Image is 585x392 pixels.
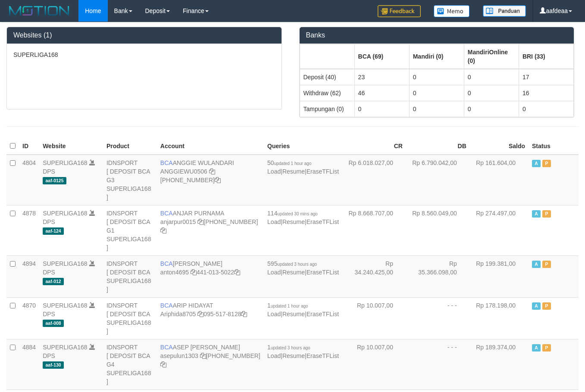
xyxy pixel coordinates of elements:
[39,138,103,155] th: Website
[234,269,240,276] a: Copy 4410135022 to clipboard
[197,311,203,317] a: Copy Ariphida8705 to clipboard
[464,44,519,69] th: Group: activate to sort column ascending
[529,138,579,155] th: Status
[160,260,173,267] span: BCA
[542,160,551,167] span: Paused
[160,159,173,166] span: BCA
[342,297,406,339] td: Rp 10.007,00
[43,361,64,369] span: aaf-130
[39,339,103,389] td: DPS
[19,138,39,155] th: ID
[157,138,264,155] th: Account
[43,227,64,235] span: aaf-124
[532,160,541,167] span: Active
[532,210,541,218] span: Active
[434,5,470,17] img: Button%20Memo.svg
[483,5,526,17] img: panduan.png
[282,352,305,359] a: Resume
[342,255,406,297] td: Rp 34.240.425,00
[378,5,421,17] img: Feedback.jpg
[200,352,206,359] a: Copy asepulun1303 to clipboard
[160,311,196,317] a: Ariphida8705
[267,311,281,317] a: Load
[191,269,197,276] a: Copy anton4695 to clipboard
[267,344,339,359] span: | |
[43,210,88,217] a: SUPERLIGA168
[274,161,312,166] span: updated 1 hour ago
[267,168,281,175] a: Load
[282,269,305,276] a: Resume
[160,227,166,234] a: Copy 4062281620 to clipboard
[306,31,568,39] h3: Banks
[103,297,157,339] td: IDNSPORT [ DEPOSIT BCA SUPERLIGA168 ]
[406,155,470,205] td: Rp 6.790.042,00
[342,339,406,389] td: Rp 10.007,00
[342,138,406,155] th: CR
[307,311,339,317] a: EraseTFList
[519,85,573,101] td: 16
[300,101,354,117] td: Tampungan (0)
[19,297,39,339] td: 4870
[215,177,221,184] a: Copy 4062213373 to clipboard
[307,168,339,175] a: EraseTFList
[157,205,264,255] td: ANJAR PURNAMA [PHONE_NUMBER]
[406,339,470,389] td: - - -
[519,101,573,117] td: 0
[160,344,173,351] span: BCA
[103,255,157,297] td: IDNSPORT [ DEPOSIT BCA SUPERLIGA168 ]
[103,155,157,205] td: IDNSPORT [ DEPOSIT BCA G3 SUPERLIGA168 ]
[209,168,215,175] a: Copy ANGGIEWU0506 to clipboard
[160,168,207,175] a: ANGGIEWU0506
[470,339,529,389] td: Rp 189.374,00
[103,205,157,255] td: IDNSPORT [ DEPOSIT BCA G1 SUPERLIGA168 ]
[354,101,409,117] td: 0
[43,177,66,184] span: aaf-0125
[13,50,275,59] p: SUPERLIGA168
[157,155,264,205] td: ANGGIE WULANDARI [PHONE_NUMBER]
[39,255,103,297] td: DPS
[470,297,529,339] td: Rp 178.198,00
[264,138,342,155] th: Queries
[406,205,470,255] td: Rp 8.560.049,00
[19,205,39,255] td: 4878
[197,218,203,225] a: Copy anjarpur0015 to clipboard
[160,352,198,359] a: asepulun1303
[282,311,305,317] a: Resume
[43,278,64,285] span: aaf-012
[342,155,406,205] td: Rp 6.018.027,00
[39,297,103,339] td: DPS
[157,255,264,297] td: [PERSON_NAME] 441-013-5022
[409,101,464,117] td: 0
[409,85,464,101] td: 0
[267,260,339,276] span: | |
[542,261,551,268] span: Paused
[307,269,339,276] a: EraseTFList
[103,138,157,155] th: Product
[542,344,551,352] span: Paused
[277,212,317,216] span: updated 30 mins ago
[354,44,409,69] th: Group: activate to sort column ascending
[470,138,529,155] th: Saldo
[470,255,529,297] td: Rp 199.381,00
[43,302,88,309] a: SUPERLIGA168
[542,302,551,310] span: Paused
[409,44,464,69] th: Group: activate to sort column ascending
[6,4,72,17] img: MOTION_logo.png
[354,69,409,85] td: 23
[542,210,551,218] span: Paused
[406,297,470,339] td: - - -
[406,138,470,155] th: DB
[470,205,529,255] td: Rp 274.497,00
[160,302,173,309] span: BCA
[241,311,247,317] a: Copy 0955178128 to clipboard
[19,339,39,389] td: 4884
[271,304,308,308] span: updated 1 hour ago
[19,155,39,205] td: 4804
[464,101,519,117] td: 0
[300,44,354,69] th: Group: activate to sort column ascending
[307,218,339,225] a: EraseTFList
[160,269,189,276] a: anton4695
[160,218,196,225] a: anjarpur0015
[342,205,406,255] td: Rp 8.668.707,00
[19,255,39,297] td: 4894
